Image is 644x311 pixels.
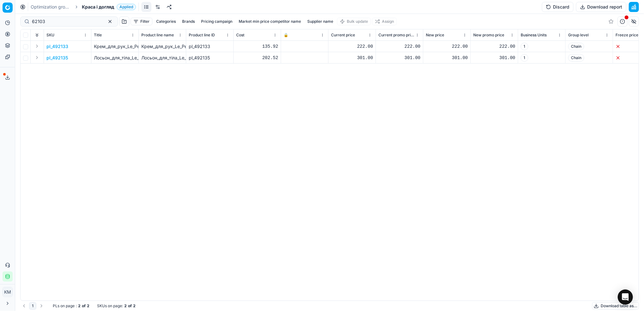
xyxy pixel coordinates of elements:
[189,43,231,50] div: pl_492133
[94,44,286,49] span: Крем_для_рук_Le_Petit_Olivier_Organic_Care_з_аграновою_олією_75_мл_(3549 3174)
[521,54,528,62] span: 1
[117,4,136,10] span: Applied
[97,303,123,308] span: SKUs on page :
[124,303,127,308] strong: 2
[94,55,341,60] span: Лосьон_для_тіла_Le_Petit_Olivier_Organic_Care_With_Argan_Oil_Lotion_з_аргановою_олією_250_мл_(354...
[46,55,68,61] button: pl_492135
[31,4,71,10] a: Optimization groups
[426,43,468,50] div: 222.00
[32,18,101,25] input: Search by SKU or title
[189,55,231,61] div: pl_492135
[29,302,36,310] button: 1
[53,303,89,308] div: :
[133,303,136,308] strong: 2
[618,290,633,305] div: Open Intercom Messenger
[3,287,12,297] span: КM
[378,55,420,61] div: 301.00
[141,55,183,61] div: Лосьон_для_тіла_Le_Petit_Olivier_Organic_Care_With_Argan_Oil_Lotion_з_аргановою_олією_250_мл_(354...
[616,33,638,38] span: Freeze price
[82,303,86,308] strong: of
[473,43,515,50] div: 222.00
[305,18,336,25] button: Supplier name
[20,302,28,310] button: Go to previous page
[542,2,573,12] button: Discard
[82,4,136,10] span: Краса і доглядApplied
[31,4,136,10] nav: breadcrumb
[189,33,215,38] span: Product line ID
[378,33,414,38] span: Current promo price
[82,4,114,10] span: Краса і догляд
[337,18,371,25] button: Bulk update
[38,302,45,310] button: Go to next page
[372,18,397,25] button: Assign
[131,18,152,25] button: Filter
[568,33,589,38] span: Group level
[331,55,373,61] div: 301.00
[236,55,278,61] div: 202.52
[78,303,81,308] strong: 2
[576,2,626,12] button: Download report
[568,43,584,50] span: Chain
[141,33,174,38] span: Product line name
[20,302,45,310] nav: pagination
[236,43,278,50] div: 135.92
[331,43,373,50] div: 222.00
[521,43,528,50] span: 1
[33,31,41,39] button: Expand all
[473,33,504,38] span: New promo price
[180,18,197,25] button: Brands
[33,42,41,50] button: Expand
[199,18,235,25] button: Pricing campaign
[331,33,355,38] span: Current price
[426,55,468,61] div: 301.00
[33,54,41,61] button: Expand
[3,287,13,297] button: КM
[521,33,547,38] span: Business Units
[128,303,132,308] strong: of
[141,43,183,50] div: Крем_для_рук_Le_Petit_Olivier_Organic_Care_з_аграновою_олією_75_мл_(3549621033174)
[87,303,89,308] strong: 2
[46,43,68,50] button: pl_492133
[592,302,639,310] button: Download table as...
[426,33,444,38] span: New price
[473,55,515,61] div: 301.00
[378,43,420,50] div: 222.00
[236,33,244,38] span: Cost
[94,33,102,38] span: Title
[46,33,54,38] span: SKU
[568,54,584,62] span: Chain
[53,303,75,308] span: PLs on page
[284,33,288,38] span: 🔒
[236,18,304,25] button: Market min price competitor name
[154,18,178,25] button: Categories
